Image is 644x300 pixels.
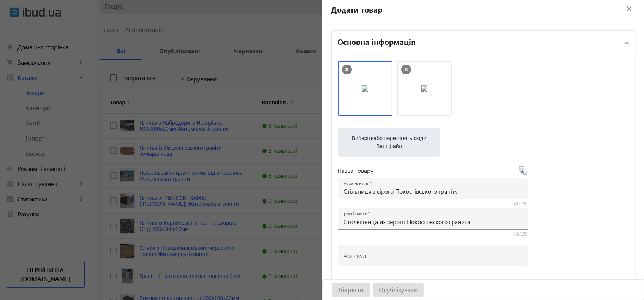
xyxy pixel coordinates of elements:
mat-label: Артикул [344,252,366,260]
label: або перетягніть сюди Ваш файл [344,132,434,153]
span: Назва товару [338,167,374,174]
span: Виберіть [351,135,373,141]
mat-icon: close [623,3,635,14]
img: b061b852-8475-4ec6-83bd-2736e40d467a [362,85,368,92]
h2: Додати товар [322,4,383,14]
mat-label: українською [344,180,370,186]
mat-expansion-panel-header: Основна інформація [332,31,635,55]
img: 9896e63d-16ef-45f3-a8df-82072ec6da15 [421,85,427,92]
svg-icon: Перекласти на рос. [519,166,528,175]
h2: Основна інформація [338,36,416,47]
mat-label: російською [344,211,367,217]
